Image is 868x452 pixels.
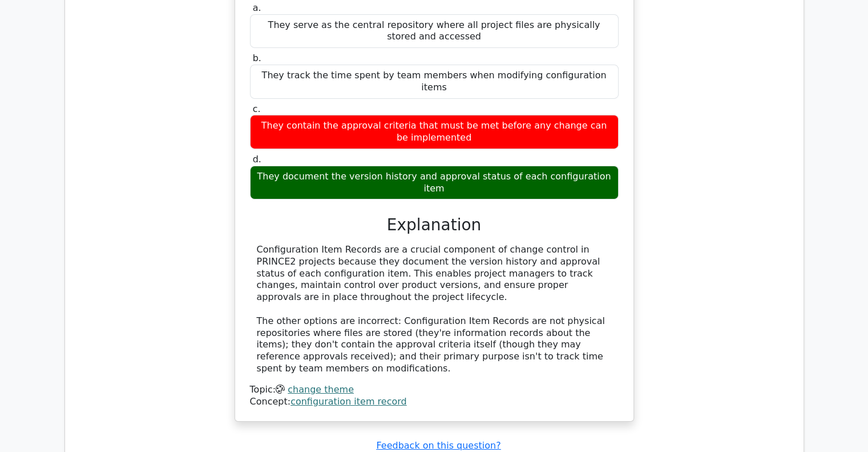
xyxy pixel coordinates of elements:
[257,215,612,235] h3: Explanation
[250,396,619,408] div: Concept:
[376,440,500,451] a: Feedback on this question?
[288,384,354,395] a: change theme
[250,14,619,49] div: They serve as the central repository where all project files are physically stored and accessed
[253,154,261,165] span: d.
[257,244,612,375] div: Configuration Item Records are a crucial component of change control in PRINCE2 projects because ...
[290,396,407,407] a: configuration item record
[250,166,619,200] div: They document the version history and approval status of each configuration item
[250,384,619,396] div: Topic:
[253,103,261,114] span: c.
[250,115,619,149] div: They contain the approval criteria that must be met before any change can be implemented
[250,65,619,99] div: They track the time spent by team members when modifying configuration items
[253,2,261,13] span: a.
[253,53,261,63] span: b.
